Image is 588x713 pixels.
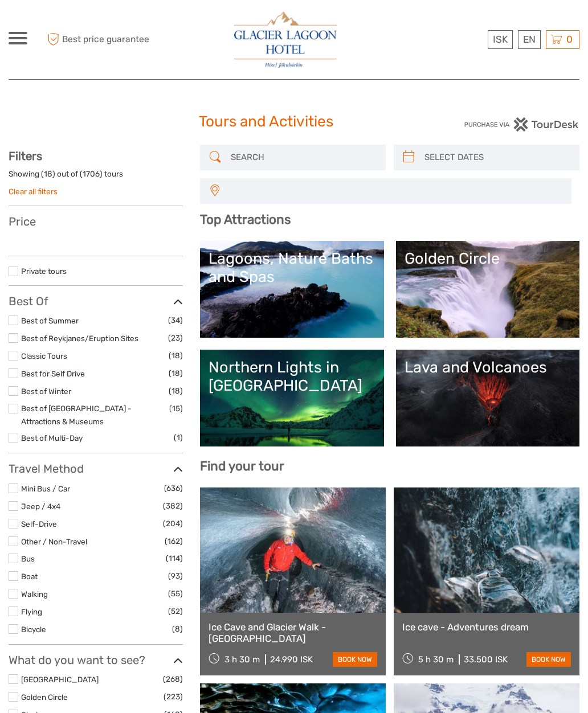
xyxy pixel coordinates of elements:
a: Classic Tours [21,351,67,360]
label: 18 [44,169,52,179]
span: (55) [168,587,183,600]
a: Best for Self Drive [21,369,85,378]
input: SEARCH [226,147,380,167]
label: 1706 [83,169,100,179]
a: Best of Winter [21,387,71,396]
div: Lava and Volcanoes [405,358,571,376]
a: Lagoons, Nature Baths and Spas [209,249,375,329]
b: Top Attractions [200,212,291,227]
a: Northern Lights in [GEOGRAPHIC_DATA] [209,358,375,438]
span: 5 h 30 m [418,654,454,665]
div: EN [518,30,541,49]
img: 2790-86ba44ba-e5e5-4a53-8ab7-28051417b7bc_logo_big.jpg [234,11,337,68]
a: Self-Drive [21,519,57,528]
span: (34) [168,314,183,327]
input: SELECT DATES [420,147,574,167]
span: (268) [163,673,183,686]
a: Best of [GEOGRAPHIC_DATA] - Attractions & Museums [21,404,132,426]
span: (93) [168,569,183,583]
a: Golden Circle [405,249,571,329]
span: (1) [174,431,183,444]
div: Northern Lights in [GEOGRAPHIC_DATA] [209,358,375,395]
a: Best of Summer [21,316,79,325]
span: (15) [169,402,183,415]
span: (223) [164,690,183,703]
span: (114) [166,552,183,565]
span: (382) [163,499,183,513]
span: 3 h 30 m [224,654,260,665]
h3: What do you want to see? [9,653,183,667]
a: [GEOGRAPHIC_DATA] [21,675,99,684]
a: Jeep / 4x4 [21,502,60,511]
span: (18) [169,384,183,398]
h1: Tours and Activities [199,113,389,131]
a: book now [333,652,377,667]
span: (204) [163,517,183,530]
h3: Travel Method [9,462,183,476]
a: Best of Reykjanes/Eruption Sites [21,334,138,343]
h3: Price [9,215,183,228]
span: (8) [172,622,183,636]
a: Other / Non-Travel [21,537,87,546]
a: Private tours [21,267,67,276]
span: (18) [169,349,183,362]
div: Lagoons, Nature Baths and Spas [209,249,375,286]
a: Walking [21,589,48,599]
b: Find your tour [200,458,284,474]
strong: Filters [9,149,42,163]
a: Bus [21,554,35,563]
a: Golden Circle [21,692,68,702]
a: Ice cave - Adventures dream [402,621,571,633]
a: Lava and Volcanoes [405,358,571,438]
a: Clear all filters [9,187,58,196]
span: Best price guarantee [44,30,152,49]
a: Best of Multi-Day [21,433,83,442]
span: (636) [164,482,183,495]
div: Golden Circle [405,249,571,268]
a: book now [526,652,571,667]
span: ISK [493,34,508,45]
span: 0 [565,34,574,45]
a: Mini Bus / Car [21,484,70,493]
a: Bicycle [21,625,46,634]
h3: Best Of [9,294,183,308]
a: Ice Cave and Glacier Walk - [GEOGRAPHIC_DATA] [209,621,377,645]
div: 33.500 ISK [464,654,508,665]
div: Showing ( ) out of ( ) tours [9,169,183,186]
span: (162) [165,535,183,548]
span: (23) [168,331,183,345]
img: PurchaseViaTourDesk.png [464,117,579,132]
span: (18) [169,367,183,380]
span: (52) [168,605,183,618]
div: 24.990 ISK [270,654,313,665]
a: Flying [21,607,42,616]
a: Boat [21,572,38,581]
